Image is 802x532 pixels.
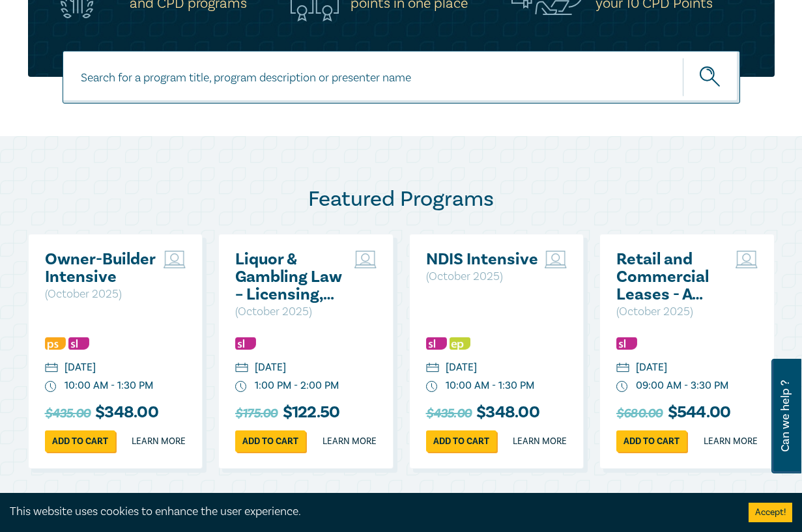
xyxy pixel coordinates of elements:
[255,360,286,375] div: [DATE]
[450,337,470,350] img: Ethics & Professional Responsibility
[45,381,57,393] img: watch
[10,503,729,520] div: This website uses cookies to enhance the user experience.
[426,381,438,393] img: watch
[68,337,89,350] img: Substantive Law
[446,378,534,393] div: 10:00 AM - 1:30 PM
[736,251,758,268] img: Live Stream
[779,367,792,466] span: Can we help ?
[45,286,158,303] p: ( October 2025 )
[426,403,472,424] span: $435.00
[749,503,792,522] button: Accept cookies
[45,251,158,286] a: Owner-Builder Intensive
[45,403,158,424] h3: $ 348.00
[446,360,477,375] div: [DATE]
[426,251,539,268] a: NDIS Intensive
[426,403,539,424] h3: $ 348.00
[616,363,629,374] img: calendar
[426,430,496,452] a: Add to cart
[235,363,248,374] img: calendar
[235,403,278,424] span: $175.00
[704,435,758,448] a: Learn more
[235,337,256,350] img: Substantive Law
[164,251,186,268] img: Live Stream
[616,303,729,320] p: ( October 2025 )
[426,268,539,285] p: ( October 2025 )
[513,435,567,448] a: Learn more
[426,337,447,350] img: Substantive Law
[354,251,377,268] img: Live Stream
[636,360,667,375] div: [DATE]
[64,360,96,375] div: [DATE]
[616,337,637,350] img: Substantive Law
[636,378,728,393] div: 09:00 AM - 3:30 PM
[426,363,439,374] img: calendar
[235,251,348,303] a: Liquor & Gambling Law – Licensing, Compliance & Regulations
[616,430,687,452] a: Add to cart
[28,186,775,212] h2: Featured Programs
[132,435,186,448] a: Learn more
[63,51,740,104] input: Search for a program title, program description or presenter name
[545,251,567,268] img: Live Stream
[616,381,628,393] img: watch
[235,403,339,424] h3: $ 122.50
[45,430,115,452] a: Add to cart
[235,381,247,393] img: watch
[255,378,339,393] div: 1:00 PM - 2:00 PM
[45,403,91,424] span: $435.00
[45,337,66,350] img: Professional Skills
[235,303,348,320] p: ( October 2025 )
[45,363,58,374] img: calendar
[235,430,306,452] a: Add to cart
[322,435,377,448] a: Learn more
[616,251,729,303] a: Retail and Commercial Leases - A Practical Guide ([DATE])
[616,403,663,424] span: $680.00
[64,378,153,393] div: 10:00 AM - 1:30 PM
[616,403,730,424] h3: $ 544.00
